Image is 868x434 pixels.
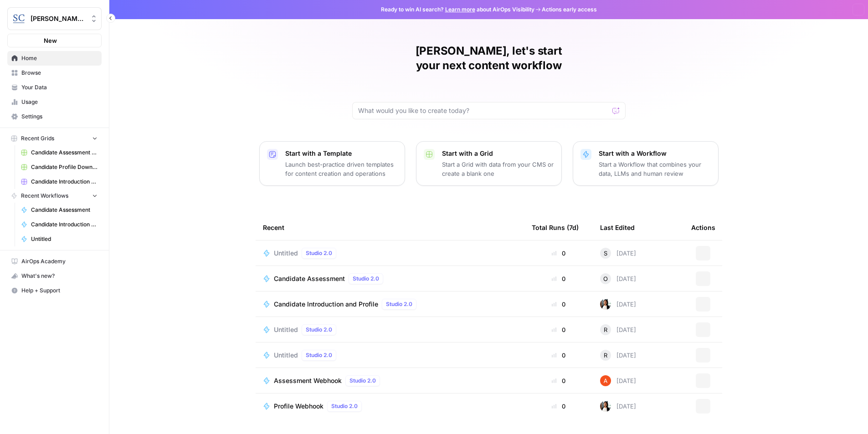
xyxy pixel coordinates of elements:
span: Studio 2.0 [386,300,412,308]
div: 0 [532,249,586,258]
a: UntitledStudio 2.0 [263,248,517,259]
span: AirOps Academy [21,257,98,266]
a: Home [7,51,102,66]
div: [DATE] [600,324,636,335]
p: Launch best-practice driven templates for content creation and operations [285,160,397,178]
p: Start with a Grid [442,149,554,158]
span: Recent Workflows [21,192,68,200]
span: O [603,274,608,283]
p: Start with a Workflow [599,149,711,158]
span: Studio 2.0 [306,249,332,257]
a: Candidate Introduction and ProfileStudio 2.0 [263,299,517,310]
span: Untitled [274,351,298,360]
div: 0 [532,300,586,309]
span: Settings [21,112,98,121]
span: Candidate Introduction Download Sheet [31,178,98,186]
a: Usage [7,95,102,109]
span: [PERSON_NAME] [GEOGRAPHIC_DATA] [31,14,86,23]
span: Recent Grids [21,134,54,143]
div: 0 [532,402,586,411]
span: Untitled [274,325,298,334]
a: Browse [7,66,102,80]
a: Candidate Assessment [17,203,102,217]
span: Help + Support [21,286,98,295]
span: Actions early access [542,5,597,14]
p: Start a Grid with data from your CMS or create a blank one [442,160,554,178]
div: [DATE] [600,401,636,412]
div: Actions [691,215,715,240]
div: Last Edited [600,215,635,240]
div: [DATE] [600,248,636,259]
a: Settings [7,109,102,124]
span: Studio 2.0 [306,351,332,359]
div: 0 [532,351,586,360]
span: R [604,351,607,360]
h1: [PERSON_NAME], let's start your next content workflow [352,44,626,73]
span: Studio 2.0 [331,402,358,410]
span: Untitled [274,249,298,258]
button: Help + Support [7,283,102,298]
span: Profile Webhook [274,402,324,411]
div: [DATE] [600,375,636,386]
a: Untitled [17,232,102,246]
a: Learn more [445,6,475,13]
div: 0 [532,325,586,334]
a: AirOps Academy [7,254,102,269]
img: Stanton Chase Nashville Logo [10,10,27,27]
span: Candidate Profile Download Sheet [31,163,98,171]
a: Profile WebhookStudio 2.0 [263,401,517,412]
button: Start with a TemplateLaunch best-practice driven templates for content creation and operations [259,141,405,186]
button: Recent Workflows [7,189,102,203]
img: cje7zb9ux0f2nqyv5qqgv3u0jxek [600,375,611,386]
span: Candidate Introduction and Profile [31,220,98,229]
span: Usage [21,98,98,106]
a: Your Data [7,80,102,95]
div: Recent [263,215,517,240]
span: Browse [21,69,98,77]
a: UntitledStudio 2.0 [263,324,517,335]
a: Candidate Introduction and Profile [17,217,102,232]
span: Untitled [31,235,98,243]
button: What's new? [7,269,102,283]
span: R [604,325,607,334]
span: Studio 2.0 [353,275,379,283]
div: [DATE] [600,299,636,310]
span: Assessment Webhook [274,376,342,385]
span: S [604,249,607,258]
a: Candidate AssessmentStudio 2.0 [263,273,517,284]
span: Ready to win AI search? about AirOps Visibility [381,5,534,14]
span: Studio 2.0 [349,377,376,385]
div: [DATE] [600,350,636,361]
span: Candidate Assessment [31,206,98,214]
div: Total Runs (7d) [532,215,579,240]
p: Start with a Template [285,149,397,158]
span: Home [21,54,98,62]
a: Candidate Assessment Download Sheet [17,145,102,160]
span: Your Data [21,83,98,92]
button: Start with a GridStart a Grid with data from your CMS or create a blank one [416,141,562,186]
span: Candidate Assessment Download Sheet [31,148,98,157]
button: Start with a WorkflowStart a Workflow that combines your data, LLMs and human review [573,141,719,186]
a: Candidate Profile Download Sheet [17,160,102,174]
div: 0 [532,274,586,283]
a: UntitledStudio 2.0 [263,350,517,361]
span: Candidate Introduction and Profile [274,300,378,309]
a: Candidate Introduction Download Sheet [17,174,102,189]
div: 0 [532,376,586,385]
a: Assessment WebhookStudio 2.0 [263,375,517,386]
input: What would you like to create today? [358,106,609,115]
img: xqjo96fmx1yk2e67jao8cdkou4un [600,401,611,412]
span: New [44,36,57,45]
span: Candidate Assessment [274,274,345,283]
img: xqjo96fmx1yk2e67jao8cdkou4un [600,299,611,310]
button: Workspace: Stanton Chase Nashville [7,7,102,30]
p: Start a Workflow that combines your data, LLMs and human review [599,160,711,178]
div: [DATE] [600,273,636,284]
button: Recent Grids [7,132,102,145]
span: Studio 2.0 [306,326,332,334]
button: New [7,34,102,47]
